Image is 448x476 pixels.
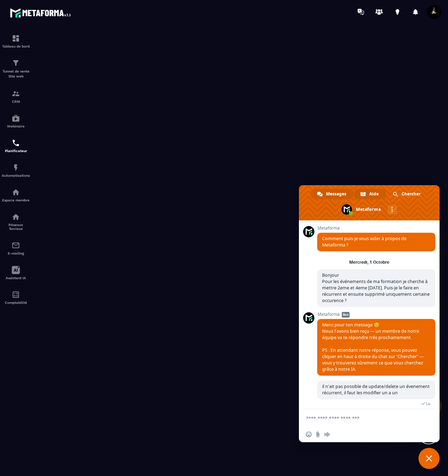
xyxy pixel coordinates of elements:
[12,114,20,123] img: automations
[2,183,30,207] a: automationsautomationsEspace membre
[12,34,20,43] img: formation
[311,189,353,199] div: Messages
[2,198,30,202] p: Espace membre
[12,290,20,299] img: accountant
[2,109,30,133] a: automationsautomationsWebinaire
[2,285,30,310] a: accountantaccountantComptabilité
[388,205,397,214] div: Autres canaux
[2,149,30,153] p: Planificateur
[342,312,350,318] span: Bot
[12,213,20,221] img: social-network
[12,188,20,196] img: automations
[322,272,430,303] span: Bonjour Pour les événements de ma formation je cherche à mettre 2eme et 4eme [DATE]. Puis-je le f...
[2,124,30,128] p: Webinaire
[12,139,20,147] img: scheduler
[2,100,30,104] p: CRM
[12,89,20,98] img: formation
[2,261,30,285] a: Assistant IA
[322,322,424,372] span: Merci pour ton message 😊 Nous l’avons bien reçu — un membre de notre équipe va te répondre très p...
[354,189,386,199] div: Aide
[369,189,379,199] span: Aide
[306,415,417,421] textarea: Entrez votre message...
[12,59,20,67] img: formation
[2,54,30,84] a: formationformationTunnel de vente Site web
[418,448,440,469] div: Fermer le chat
[2,301,30,305] p: Comptabilité
[2,207,30,236] a: social-networksocial-networkRéseaux Sociaux
[2,44,30,48] p: Tableau de bord
[349,260,389,264] div: Mercredi, 1 Octobre
[322,383,430,396] span: il n'ait pas possible de update/delete un évenement récurrent, il faut les modifier un a un
[2,69,30,79] p: Tunnel de vente Site web
[317,312,435,317] span: Metaforma
[2,276,30,280] p: Assistant IA
[402,189,421,199] span: Chercher
[317,226,435,231] span: Metaforma
[2,84,30,109] a: formationformationCRM
[322,236,407,248] span: Comment puis-je vous aider à propos de Metaforma ?
[10,6,73,19] img: logo
[326,189,346,199] span: Messages
[324,432,330,437] span: Message audio
[426,401,430,406] span: Lu
[386,189,428,199] div: Chercher
[315,432,321,437] span: Envoyer un fichier
[12,241,20,250] img: email
[2,174,30,177] p: Automatisations
[306,432,312,437] span: Insérer un emoji
[2,251,30,255] p: E-mailing
[12,163,20,172] img: automations
[2,133,30,158] a: schedulerschedulerPlanificateur
[2,29,30,54] a: formationformationTableau de bord
[2,158,30,183] a: automationsautomationsAutomatisations
[2,223,30,231] p: Réseaux Sociaux
[2,236,30,261] a: emailemailE-mailing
